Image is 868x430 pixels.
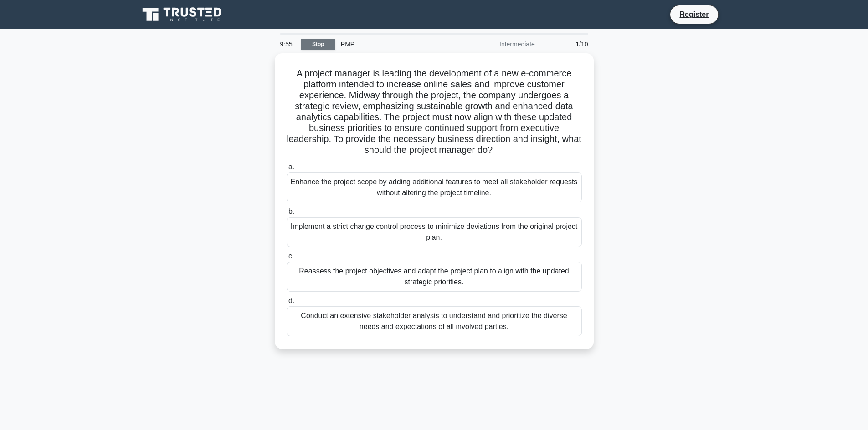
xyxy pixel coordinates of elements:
[288,163,294,171] span: a.
[288,207,294,215] span: b.
[287,306,582,336] div: Conduct an extensive stakeholder analysis to understand and prioritize the diverse needs and expe...
[275,35,301,53] div: 9:55
[287,217,582,247] div: Implement a strict change control process to minimize deviations from the original project plan.
[461,35,540,53] div: Intermediate
[674,9,714,20] a: Register
[335,35,461,53] div: PMP
[287,172,582,202] div: Enhance the project scope by adding additional features to meet all stakeholder requests without ...
[287,262,582,292] div: Reassess the project objectives and adapt the project plan to align with the updated strategic pr...
[288,252,294,260] span: c.
[286,68,583,156] h5: A project manager is leading the development of a new e-commerce platform intended to increase on...
[540,35,594,53] div: 1/10
[301,39,335,50] a: Stop
[288,297,294,304] span: d.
